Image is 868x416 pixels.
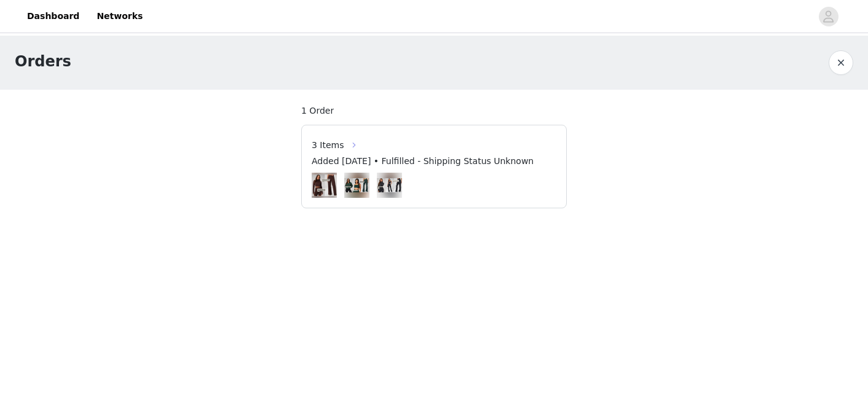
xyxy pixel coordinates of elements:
[377,178,402,192] img: #5 OUTFIT
[89,2,150,30] a: Networks
[312,175,337,196] img: #8 OUTFIT
[15,50,71,73] h1: Orders
[20,2,87,30] a: Dashboard
[344,178,369,192] img: #17 OUTFIT
[312,139,344,152] span: 3 Items
[312,155,534,168] span: Added [DATE] • Fulfilled - Shipping Status Unknown
[301,104,334,117] span: 1 Order
[823,7,834,26] div: avatar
